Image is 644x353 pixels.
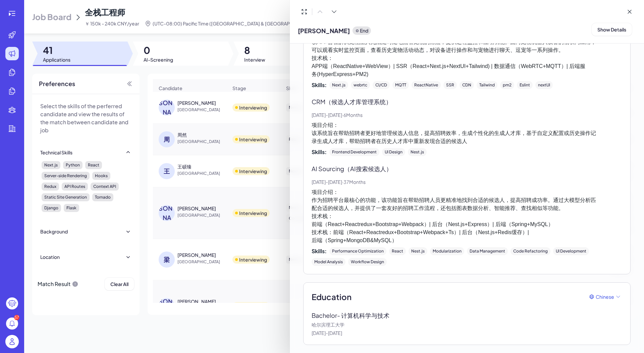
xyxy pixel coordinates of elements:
[382,148,405,156] div: UI Design
[329,148,379,156] div: Frontend Development
[312,311,399,320] p: Bachelor - 计算机科学与技术
[312,164,622,173] p: AI Sourcing（AI搜索候选人）
[312,258,345,266] div: Model Analysis
[500,81,514,89] div: pm2
[392,81,409,89] div: MQTT
[430,247,464,255] div: Modularization
[517,81,533,89] div: Eslint
[312,188,622,244] p: 项目介绍： 作为招聘平台最核心的功能，该功能旨在帮助招聘人员更精准地找到合适的候选人，提高招聘成功率。通过大模型分析匹 配合适的候选人，并提供了一套友好的招聘工作流程，还包括图表数据分析、智能推...
[511,247,550,255] div: Code Refactoring
[597,26,626,32] span: Show Details
[360,27,368,34] p: End
[312,30,622,78] p: 项目介绍： 该APP旨在解决宠物主人无法随时随地照看宠物的痛点，提供远程监控和互动功能。面向宠物机器人设备的物联网应用， 可以观看实时监控页面，查看历史宠物活动动态，对设备进行操作和与宠物进行聊...
[312,291,352,303] span: Education
[389,247,406,255] div: React
[312,121,622,145] p: 项目介绍： 该系统旨在帮助招聘者更好地管理候选人信息，提高招聘效率，生成个性化的生成人才库，基于自定义配置或历史操作记 录生成人才库，帮助招聘者在历史人才库中重新发现合适的候选人
[412,81,441,89] div: ReactNative
[312,247,327,255] span: Skills:
[312,97,622,106] p: CRM（候选人才库管理系统）
[596,293,614,300] span: Chinese
[592,23,632,36] button: Show Details
[553,247,589,255] div: UI Development
[298,26,350,35] span: [PERSON_NAME]
[409,247,427,255] div: Nest.js
[312,148,327,156] span: Skills:
[329,81,348,89] div: Next.js
[329,247,386,255] div: Performance Optimization
[373,81,390,89] div: CI/CD
[312,112,622,119] p: [DATE] - [DATE] · 6 Months
[443,81,457,89] div: SSR
[535,81,553,89] div: nextUI
[408,148,427,156] div: Nest.js
[312,179,622,186] p: [DATE] - [DATE] · 37 Months
[351,81,370,89] div: webrtc
[312,321,622,328] p: 哈尔滨理工大学
[477,81,497,89] div: Tailwind
[467,247,508,255] div: Data Management
[348,258,387,266] div: Workflow Design
[460,81,474,89] div: CDN
[312,330,622,337] p: [DATE] - [DATE]
[312,81,327,89] span: Skills:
